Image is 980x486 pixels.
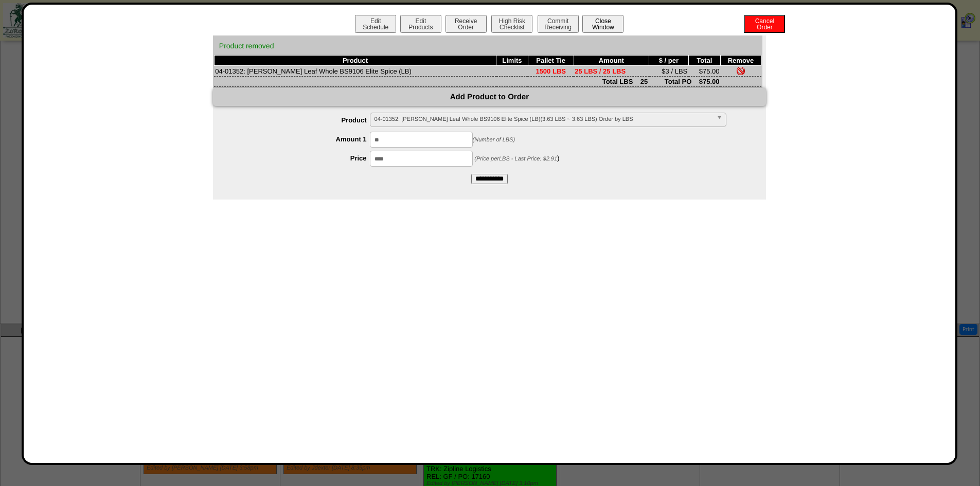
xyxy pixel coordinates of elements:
[400,15,441,33] button: EditProducts
[446,15,487,33] button: ReceiveOrder
[234,135,370,143] label: Amount 1
[491,15,532,33] button: High RiskChecklist
[234,151,766,167] div: )
[649,66,689,77] td: $3 / LBS
[214,66,496,77] td: 04-01352: [PERSON_NAME] Leaf Whole BS9106 Elite Spice (LB)
[720,56,761,66] th: Remove
[473,137,515,143] span: (Number of LBS)
[214,77,720,87] td: Total LBS 25 Total PO $75.00
[649,56,689,66] th: $ / per
[490,24,535,31] a: High RiskChecklist
[375,113,712,125] span: 04-01352: [PERSON_NAME] Leaf Whole BS9106 Elite Spice (LB)(3.63 LBS ~ 3.63 LBS) Order by LBS
[536,67,566,75] span: 1500 LBS
[214,56,496,66] th: Product
[496,56,528,66] th: Limits
[575,67,626,75] span: 25 LBS / 25 LBS
[528,56,574,66] th: Pallet Tie
[574,56,649,66] th: Amount
[688,66,720,77] td: $75.00
[538,15,579,33] button: CommitReceiving
[474,156,557,162] span: (Price per
[688,56,720,66] th: Total
[213,88,766,106] div: Add Product to Order
[355,15,396,33] button: EditSchedule
[581,23,625,31] a: CloseWindow
[234,154,370,162] label: Price
[582,15,623,33] button: CloseWindow
[744,15,785,33] button: CancelOrder
[214,37,761,55] div: Product removed
[234,116,370,124] label: Product
[737,67,745,75] img: Remove Item
[499,156,510,162] span: LBS
[511,156,557,162] span: - Last Price: $2.91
